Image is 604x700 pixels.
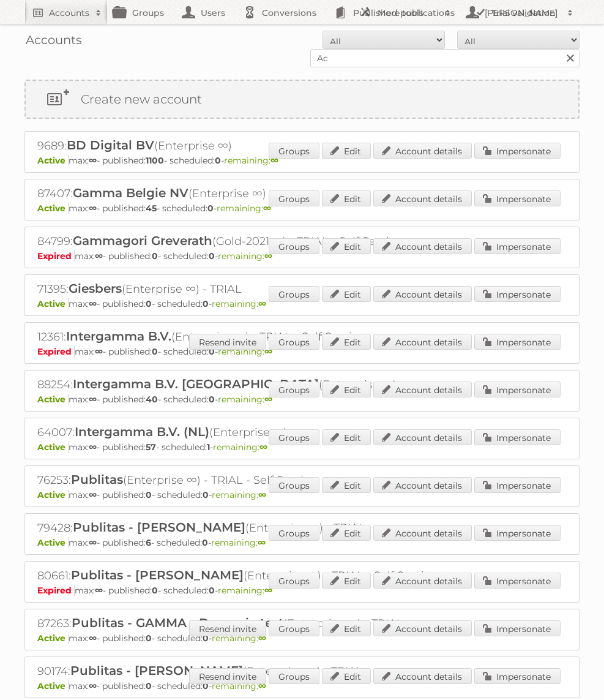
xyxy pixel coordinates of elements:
span: BD Digital BV [67,138,154,152]
strong: 45 [146,203,157,214]
a: Impersonate [474,668,561,684]
h2: Accounts [49,7,89,19]
strong: 0 [152,346,158,357]
a: Edit [322,286,371,302]
span: Active [37,537,69,548]
h2: 90174: (Enterprise ∞) - TRIAL [37,663,466,679]
span: Active [37,489,69,500]
a: Account details [373,382,472,397]
strong: ∞ [89,489,97,500]
h2: 87263: (Enterprise ∞) - TRIAL [37,615,466,631]
strong: 0 [203,298,209,309]
strong: ∞ [89,298,97,309]
a: Account details [373,334,472,350]
a: Edit [322,525,371,541]
strong: ∞ [95,585,103,596]
strong: ∞ [264,250,272,262]
strong: 0 [209,250,215,262]
span: Expired [37,585,75,596]
a: Account details [373,573,472,589]
strong: 57 [146,442,156,453]
p: max: - published: - scheduled: - [37,489,567,500]
strong: ∞ [259,442,267,453]
h2: 88254: (Enterprise ∞) [37,377,466,393]
a: Resend invite [189,620,266,636]
a: Edit [322,238,371,254]
p: max: - published: - scheduled: - [37,203,567,214]
strong: 0 [209,585,215,596]
a: Account details [373,238,472,254]
a: Account details [373,143,472,159]
span: remaining: [211,537,266,548]
a: Edit [322,620,371,636]
a: Edit [322,190,371,206]
span: Giesbers [69,281,122,296]
span: remaining: [218,250,272,262]
strong: ∞ [89,537,97,548]
a: Account details [373,620,472,636]
span: remaining: [212,489,266,500]
span: Gammagori Greverath [73,233,212,248]
p: max: - published: - scheduled: - [37,155,567,166]
a: Create new account [26,81,578,118]
strong: 0 [209,394,215,405]
a: Groups [269,238,319,254]
a: Groups [269,620,319,636]
a: Edit [322,429,371,445]
span: Active [37,155,69,166]
strong: ∞ [264,394,272,405]
span: Active [37,633,69,644]
p: max: - published: - scheduled: - [37,537,567,548]
span: Expired [37,346,75,357]
a: Edit [322,668,371,684]
a: Account details [373,429,472,445]
p: max: - published: - scheduled: - [37,346,567,357]
h2: More tools [378,7,439,19]
strong: ∞ [258,537,266,548]
strong: ∞ [258,298,266,309]
h2: 84799: (Gold-2021 ∞) - TRIAL - Self Service [37,233,466,249]
span: Active [37,680,69,691]
strong: ∞ [263,203,271,214]
a: Account details [373,190,472,206]
strong: 6 [146,537,151,548]
span: remaining: [218,394,272,405]
a: Impersonate [474,334,561,350]
span: Intergamma B.V. (NL) [75,424,209,439]
strong: 0 [152,585,158,596]
strong: 40 [146,394,158,405]
a: Resend invite [189,668,266,684]
a: Edit [322,573,371,589]
span: Active [37,203,69,214]
a: Account details [373,477,472,493]
a: Account details [373,668,472,684]
a: Impersonate [474,143,561,159]
strong: ∞ [89,155,97,166]
h2: 12361: (Enterprise ∞) - TRIAL - Self Service [37,329,466,345]
a: Groups [269,382,319,397]
span: remaining: [213,442,267,453]
a: Groups [269,525,319,541]
a: Groups [269,286,319,302]
h2: 76253: (Enterprise ∞) - TRIAL - Self Service [37,472,466,488]
strong: 0 [146,633,152,644]
a: Impersonate [474,525,561,541]
strong: 0 [202,537,208,548]
strong: 0 [146,298,152,309]
span: remaining: [212,298,266,309]
a: Groups [269,477,319,493]
span: Publitas - [PERSON_NAME] [71,568,244,582]
a: Impersonate [474,238,561,254]
span: Publitas - [PERSON_NAME] [70,663,243,678]
a: Impersonate [474,190,561,206]
a: Impersonate [474,477,561,493]
h2: 71395: (Enterprise ∞) - TRIAL [37,281,466,297]
strong: 0 [146,489,152,500]
strong: ∞ [258,489,266,500]
strong: ∞ [95,346,103,357]
span: remaining: [217,203,271,214]
h2: 87407: (Enterprise ∞) [37,186,466,201]
span: remaining: [224,155,278,166]
a: Resend invite [189,334,266,350]
strong: 0 [207,203,214,214]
